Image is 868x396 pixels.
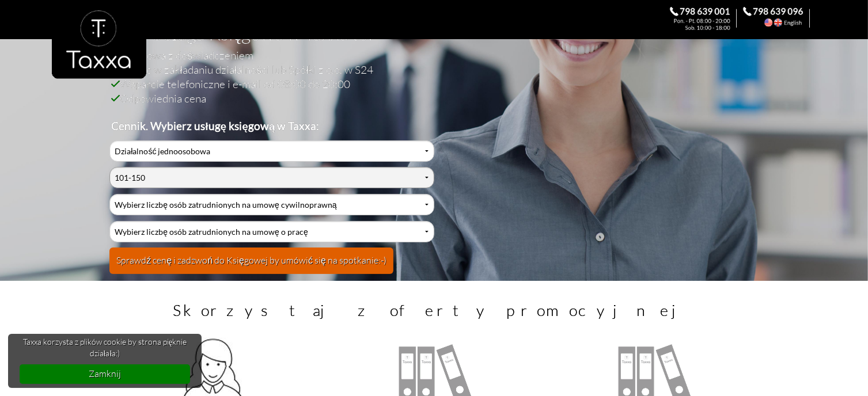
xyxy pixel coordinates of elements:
div: Call the Accountant. 798 639 096 [743,7,816,30]
span: Taxxa korzysta z plików cookie by strona pięknie działała:) [20,336,191,359]
div: Zadzwoń do Księgowej. 798 639 001 [670,7,743,30]
a: dismiss cookie message [20,364,191,383]
button: Sprawdź cenę i zadzwoń do Księgowej by umówić się na spotkanie:-) [109,247,393,274]
div: cookieconsent [8,334,202,388]
h3: Skorzystaj z oferty promocyjnej [154,300,714,320]
div: Cennik Usług Księgowych Przyjaznej Księgowej w Biurze Rachunkowym Taxxa [109,140,434,281]
b: Cennik. Wybierz usługę księgową w Taxxa: [111,119,319,132]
